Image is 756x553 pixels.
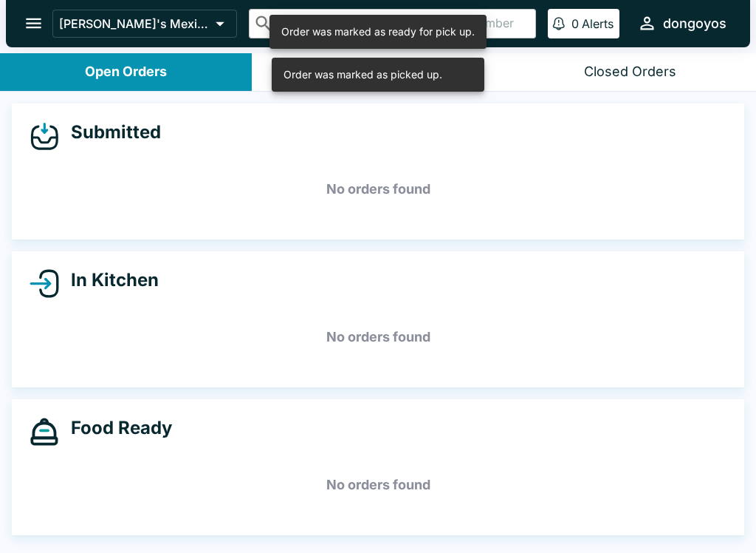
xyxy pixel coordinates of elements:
[59,269,159,291] h4: In Kitchen
[582,16,614,31] p: Alerts
[59,121,161,143] h4: Submitted
[30,311,726,364] h5: No orders found
[15,4,52,42] button: open drawer
[59,417,172,439] h4: Food Ready
[59,16,210,31] p: [PERSON_NAME]'s Mexican Food
[30,163,726,216] h5: No orders found
[571,16,579,31] p: 0
[85,64,167,81] div: Open Orders
[52,10,237,38] button: [PERSON_NAME]'s Mexican Food
[663,15,726,33] div: dongoyos
[631,7,732,39] button: dongoyos
[30,458,726,512] h5: No orders found
[281,19,475,44] div: Order was marked as ready for pick up.
[283,62,442,87] div: Order was marked as picked up.
[584,64,676,81] div: Closed Orders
